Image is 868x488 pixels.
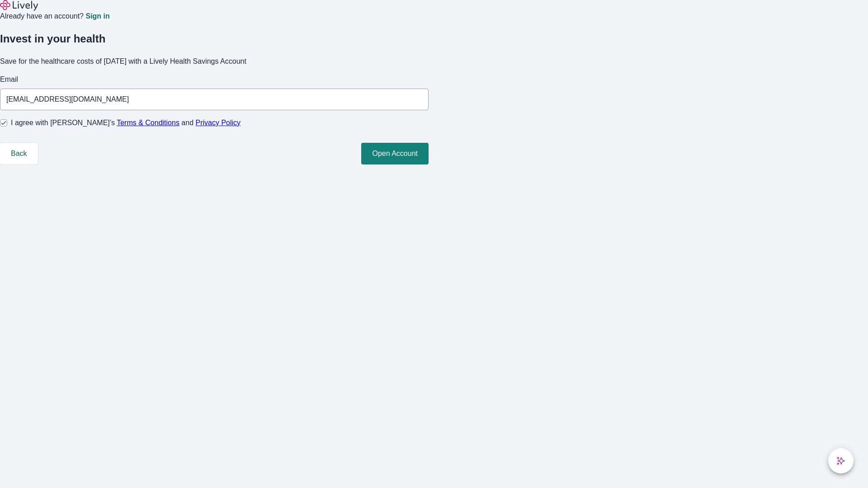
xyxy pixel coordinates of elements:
button: Open Account [361,143,429,164]
a: Sign in [85,13,109,20]
button: chat [828,448,854,474]
svg: Lively AI Assistant [836,456,845,465]
a: Terms & Conditions [117,119,179,127]
a: Privacy Policy [196,119,241,127]
span: I agree with [PERSON_NAME]’s and [11,117,241,128]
